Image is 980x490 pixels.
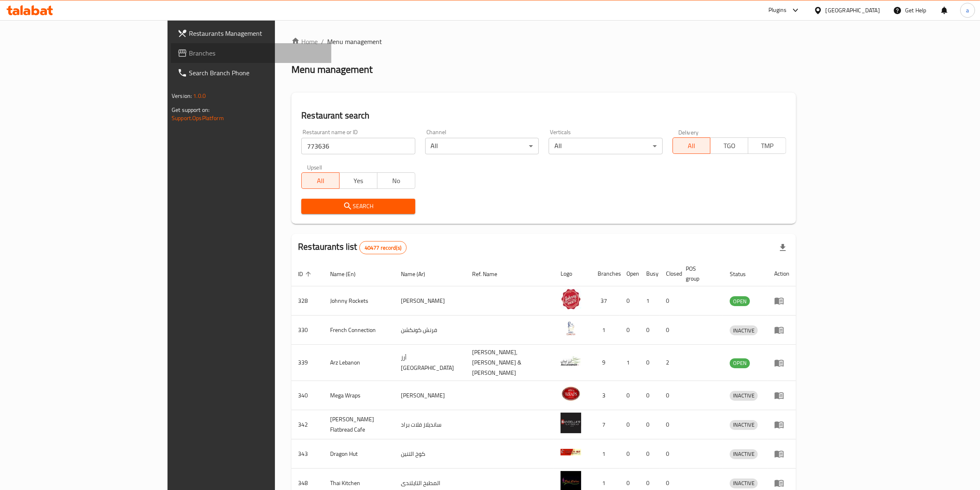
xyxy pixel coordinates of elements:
[324,439,394,469] td: Dragon Hut
[730,358,750,368] div: OPEN
[591,286,620,316] td: 37
[774,296,789,306] div: Menu
[298,241,407,254] h2: Restaurants list
[394,381,466,410] td: [PERSON_NAME]
[324,286,394,316] td: Johnny Rockets
[774,390,789,400] div: Menu
[301,172,340,189] button: All
[291,37,796,46] nav: breadcrumb
[714,140,745,152] span: TGO
[561,383,581,404] img: Mega Wraps
[171,63,331,83] a: Search Branch Phone
[172,91,192,101] span: Version:
[640,410,659,439] td: 0
[730,420,758,430] span: INACTIVE
[730,478,758,488] span: INACTIVE
[752,140,783,152] span: TMP
[730,326,758,335] span: INACTIVE
[171,23,331,43] a: Restaurants Management
[659,381,679,410] td: 0
[561,413,581,433] img: Sandella's Flatbread Cafe
[640,439,659,469] td: 0
[730,449,758,459] div: INACTIVE
[171,43,331,63] a: Branches
[561,351,581,372] img: Arz Lebanon
[394,316,466,345] td: فرنش كونكشن
[425,138,539,154] div: All
[193,91,206,101] span: 1.0.0
[640,316,659,345] td: 0
[620,316,640,345] td: 0
[561,318,581,339] img: French Connection
[554,261,591,286] th: Logo
[730,478,758,488] div: INACTIVE
[774,325,789,335] div: Menu
[620,345,640,381] td: 1
[591,316,620,345] td: 1
[673,137,711,154] button: All
[324,316,394,345] td: French Connection
[773,238,793,258] div: Export file
[659,286,679,316] td: 0
[324,345,394,381] td: Arz Lebanon
[394,286,466,316] td: [PERSON_NAME]
[591,439,620,469] td: 1
[774,478,789,488] div: Menu
[189,68,325,78] span: Search Branch Phone
[324,410,394,439] td: [PERSON_NAME] Flatbread Cafe
[291,63,372,76] h2: Menu management
[620,439,640,469] td: 0
[640,286,659,316] td: 1
[659,410,679,439] td: 0
[774,358,789,368] div: Menu
[774,449,789,459] div: Menu
[172,105,210,115] span: Get support on:
[768,5,787,15] div: Plugins
[466,345,554,381] td: [PERSON_NAME],[PERSON_NAME] & [PERSON_NAME]
[189,28,325,38] span: Restaurants Management
[659,316,679,345] td: 0
[748,137,786,154] button: TMP
[678,129,699,135] label: Delivery
[189,48,325,58] span: Branches
[620,286,640,316] td: 0
[659,261,679,286] th: Closed
[826,6,880,15] div: [GEOGRAPHIC_DATA]
[620,410,640,439] td: 0
[308,201,408,211] span: Search
[640,345,659,381] td: 0
[360,244,406,252] span: 40477 record(s)
[561,442,581,462] img: Dragon Hut
[774,420,789,430] div: Menu
[377,172,415,189] button: No
[686,264,713,283] span: POS group
[966,6,969,15] span: a
[730,269,757,279] span: Status
[394,345,466,381] td: أرز [GEOGRAPHIC_DATA]
[301,109,786,122] h2: Restaurant search
[394,410,466,439] td: سانديلاز فلات براد
[381,175,412,187] span: No
[659,439,679,469] td: 0
[730,358,750,368] span: OPEN
[343,175,374,187] span: Yes
[676,140,708,152] span: All
[305,175,336,187] span: All
[620,381,640,410] td: 0
[730,449,758,459] span: INACTIVE
[473,269,508,279] span: Ref. Name
[327,37,382,46] span: Menu management
[710,137,748,154] button: TGO
[730,391,758,400] span: INACTIVE
[301,138,415,154] input: Search for restaurant name or ID..
[730,297,750,306] span: OPEN
[172,113,224,123] a: Support.OpsPlatform
[307,164,322,170] label: Upsell
[768,261,796,286] th: Action
[401,269,436,279] span: Name (Ar)
[620,261,640,286] th: Open
[324,381,394,410] td: Mega Wraps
